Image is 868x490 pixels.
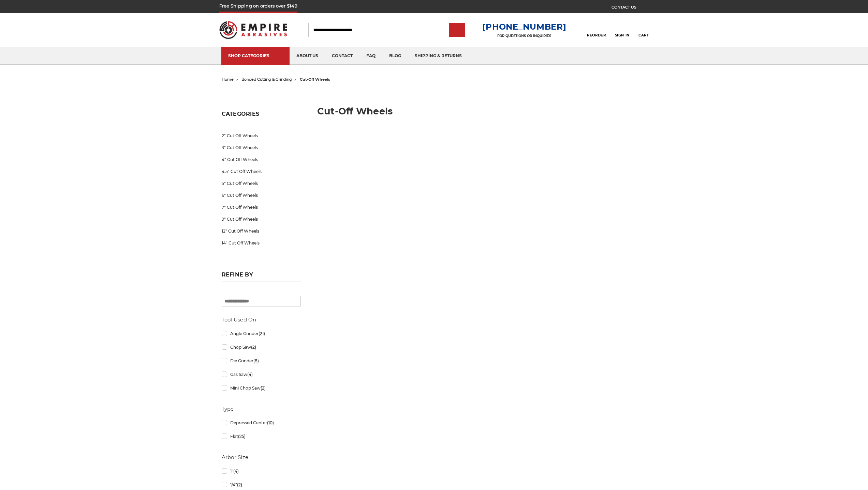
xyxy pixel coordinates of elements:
a: bonded cutting & grinding [241,77,292,82]
span: (25) [238,434,246,439]
a: 6" Cut Off Wheels [222,189,301,201]
a: Mini Chop Saw(2) [222,382,301,394]
span: (2) [237,482,242,487]
span: (2) [251,345,256,350]
p: FOR QUESTIONS OR INQUIRIES [482,34,566,38]
a: Angle Grinder(21) [222,328,301,339]
a: CONTACT US [612,3,649,13]
span: (8) [253,358,259,363]
a: 12" Cut Off Wheels [222,225,301,237]
a: Die Grinder(8) [222,355,301,367]
div: SHOP CATEGORIES [228,53,283,58]
a: contact [325,47,359,65]
span: cut-off wheels [300,77,330,82]
a: 14" Cut Off Wheels [222,237,301,249]
h5: Tool Used On [222,316,301,324]
h5: Refine by [222,271,301,282]
span: Sign In [615,33,630,37]
a: Gas Saw(4) [222,368,301,380]
a: 1"(4) [222,465,301,477]
a: 4" Cut Off Wheels [222,154,301,165]
a: about us [290,47,325,65]
a: 9" Cut Off Wheels [222,213,301,225]
span: Cart [638,33,649,37]
a: 7" Cut Off Wheels [222,201,301,213]
a: Depressed Center(10) [222,417,301,429]
a: Flat(25) [222,430,301,442]
h5: Type [222,405,301,413]
a: Reorder [587,22,606,37]
a: SHOP CATEGORIES [221,47,290,65]
span: (4) [233,469,239,474]
input: Submit [450,23,464,37]
h5: Categories [222,111,301,121]
a: 5" Cut Off Wheels [222,177,301,189]
a: shipping & returns [408,47,469,65]
span: Reorder [587,33,606,37]
a: [PHONE_NUMBER] [482,22,566,32]
h5: Arbor Size [222,453,301,461]
span: (2) [261,385,266,391]
a: home [222,77,234,82]
span: (21) [259,331,265,336]
a: 2" Cut Off Wheels [222,130,301,142]
a: Cart [638,22,649,37]
a: blog [382,47,408,65]
a: faq [359,47,382,65]
a: Chop Saw(2) [222,341,301,353]
span: (10) [267,420,274,425]
img: Empire Abrasives [219,17,288,43]
a: 3" Cut Off Wheels [222,142,301,154]
span: (4) [247,372,253,377]
h1: cut-off wheels [317,107,647,121]
a: 4.5" Cut Off Wheels [222,165,301,177]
